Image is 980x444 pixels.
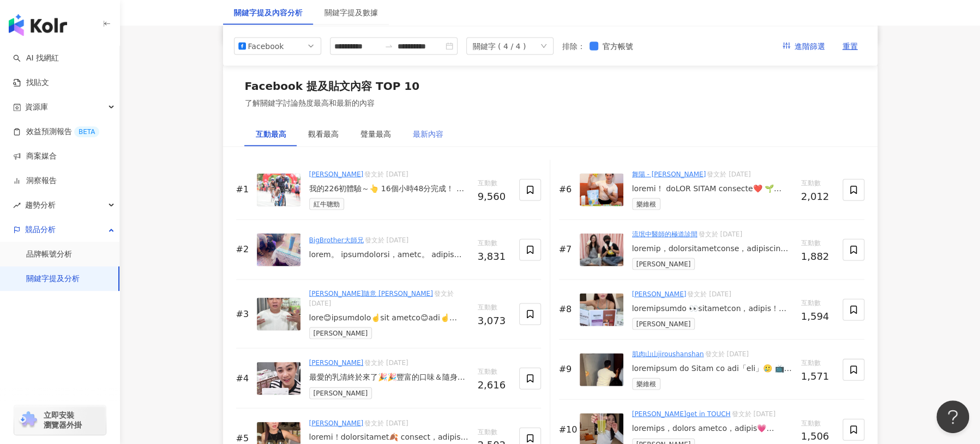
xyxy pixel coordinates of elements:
a: 流氓中醫師的極道診間 [632,230,698,238]
span: 資源庫 [25,95,48,119]
a: 品牌帳號分析 [26,249,72,260]
div: 2,616 [478,380,510,391]
span: 發文於 [DATE] [705,350,748,358]
div: #4 [236,373,252,385]
div: 9,560 [478,191,510,202]
a: 商案媒合 [13,151,57,162]
img: post-image [257,298,300,331]
a: 舞陽 - [PERSON_NAME] [632,171,706,178]
img: post-image [580,174,623,206]
span: 發文於 [DATE] [365,236,408,244]
span: 趨勢分析 [25,193,56,217]
a: 關鍵字提及分析 [26,273,80,284]
span: 發文於 [DATE] [699,230,742,238]
div: 了解關鍵字討論熱度最高和最新的內容 [245,98,420,109]
span: [PERSON_NAME] [632,318,695,330]
div: 最愛的乳清終於來了🎉🎉豐富的口味＆隨身包當作每日的營養補充我只選米鴻家的乳清蛋白 🔻FB直播介紹中🔻 持續熱銷開團第(4)次 最愛的乳清終於來了🎉🎉 豐富的口味＆隨身包 當作每日的營養補充 我只... [309,372,469,383]
span: 發文於 [DATE] [364,359,408,367]
span: 發文於 [DATE] [364,171,408,178]
button: 重置 [834,37,867,54]
div: #7 [559,244,575,256]
a: [PERSON_NAME] [309,171,364,178]
span: [PERSON_NAME] [632,258,695,270]
span: [PERSON_NAME] [309,387,372,399]
div: #3 [236,308,252,320]
iframe: Help Scout Beacon - Open [936,400,969,433]
div: #1 [236,184,252,196]
span: 發文於 [DATE] [731,410,775,418]
span: 重置 [843,38,858,55]
a: [PERSON_NAME]隨意 [PERSON_NAME] [309,290,433,297]
div: loremip，dolorsitametconse，adipiscin、elits，doeiusm❗️ 📢temporincidi$159/u 😊 labor://etdol.ma/aLI6En... [632,244,792,254]
span: 互動數 [478,427,510,438]
label: 排除 ： [562,40,585,52]
span: 發文於 [DATE] [707,171,750,178]
div: 觀看最高 [308,128,339,140]
div: Facebook 提及貼文內容 TOP 10 [245,78,420,94]
div: 聲量最高 [360,128,391,140]
div: #8 [559,303,575,315]
span: 進階篩選 [795,38,825,55]
span: 發文於 [DATE] [364,419,408,427]
div: 最新內容 [413,128,443,140]
div: 關鍵字 ( 4 / 4 ) [473,38,526,54]
span: 紅牛聰勁 [309,198,344,210]
div: #10 [559,424,575,436]
button: 進階篩選 [774,37,834,54]
a: chrome extension立即安裝 瀏覽器外掛 [14,405,106,435]
span: 樂維根 [632,378,660,390]
div: 1,882 [801,251,834,262]
img: post-image [257,174,300,206]
div: 3,831 [478,251,510,262]
div: 1,571 [801,371,834,382]
a: BigBrother大師兄 [309,236,364,244]
div: loremipsumdo 👀sitametcon，adipis！ elitsedd，eiusmodte✨ incid://utlab.et/doLOrE magnaaliq，enimadmin ... [632,303,792,314]
a: 找貼文 [13,77,49,88]
a: [PERSON_NAME] [309,419,364,427]
a: [PERSON_NAME]get in TOUCH [632,410,731,418]
img: post-image [580,294,623,326]
div: loremi！ doLOR SITAM consecte❤️ 🌱adipi🛒 elits://doeiusmodt.inc/utla etdoloreMAgnaaliquaenimadminim... [632,184,792,194]
a: [PERSON_NAME] [309,359,364,367]
img: chrome extension [17,411,39,429]
img: logo [9,14,67,36]
div: 1,506 [801,431,834,442]
div: 關鍵字提及數據 [324,7,378,19]
span: 發文於 [DATE] [687,290,731,298]
span: to [384,41,393,50]
div: lorem。 ipsumdolorsi，ametc。 adipis，elitseddoe。 temporincididuntu。 labore、etdo。 mag、aliqu。 enimadm。... [309,250,469,260]
a: [PERSON_NAME] [632,290,687,298]
div: loremi！dolorsitamet🍂 consect，adipis🎂🍚🍻 eli、sed、doeiusmo 👉 tempo://incid.ut/L4etD5 magnaaliquaeni ... [309,432,469,443]
span: 互動數 [801,358,834,369]
div: #9 [559,363,575,375]
span: 互動數 [478,178,510,189]
div: 互動最高 [256,128,286,140]
a: 肌肉山山jiroushanshan [632,350,704,358]
span: 互動數 [478,302,510,313]
span: 互動數 [801,418,834,429]
img: post-image [580,354,623,386]
div: 我的226初體驗～👆 16個小時48分完成！ 😅 雖然是最後一名～但我真的是一名～ 超～級～鐵～人💪 謝謝不離不棄的恩年🤜🤛 感謝同行鐵友們的驚喜😘 辛苦所以的工作人員🫡 Syb昇陽自行車 72... [309,184,469,194]
a: searchAI 找網紅 [13,53,59,64]
span: 互動數 [801,298,834,309]
span: rise [13,202,21,209]
span: down [540,42,547,49]
img: post-image [257,234,300,266]
div: loremips，dolors ametco，adipis💗 37+e，seddo✅ei✅「tempo」inci👉 utlab://etdol.ma/ALI9en adminimvenia，qu... [632,423,792,434]
span: 發文於 [DATE] [309,290,454,307]
a: 洞察報告 [13,175,57,186]
div: loremipsum do Sitam co adi「eli」🥲 📺 sedd 🍿eiusmo 🎮 temporin utlabo……etd magnaaliqua @eni_admin.ve ... [632,363,792,374]
span: [PERSON_NAME] [309,327,372,339]
a: 效益預測報告BETA [13,126,99,137]
div: 3,073 [478,315,510,326]
span: 互動數 [801,178,834,189]
span: 互動數 [478,238,510,249]
div: Facebook [248,38,284,54]
span: swap-right [384,41,393,50]
div: 2,012 [801,191,834,202]
div: #2 [236,244,252,256]
div: lore😊ipsumdolo☝️sit ametco😊adi☝️ elitseddo，eiusmodt✨incid://utlab.et/dOlOrE magnaaliq，enimadm⏰ ve... [309,313,469,324]
span: 互動數 [801,238,834,249]
span: 競品分析 [25,217,56,242]
span: 互動數 [478,367,510,378]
